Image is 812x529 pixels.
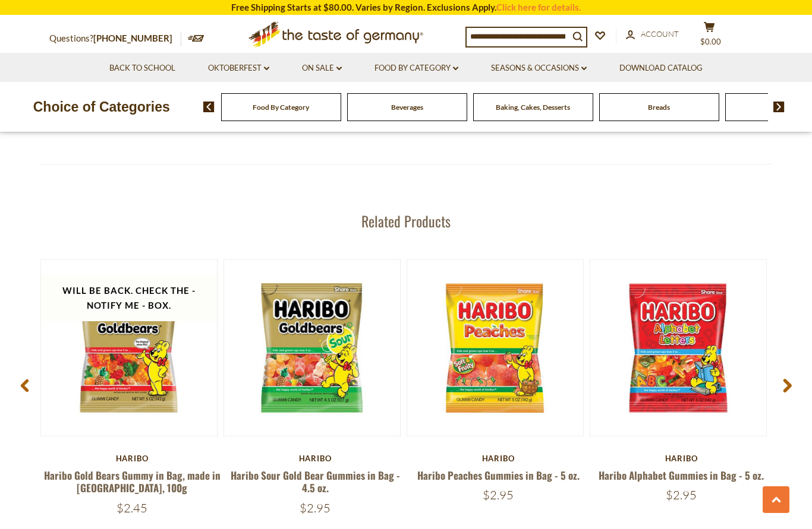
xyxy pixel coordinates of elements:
[483,487,514,502] span: $2.95
[496,103,570,112] a: Baking, Cakes, Desserts
[224,260,400,436] img: Haribo Sour Gold Bear Gummies in Bag
[666,487,697,502] span: $2.95
[496,2,581,12] a: Click here for details.
[93,33,172,43] a: [PHONE_NUMBER]
[203,102,215,112] img: previous arrow
[626,28,679,41] a: Account
[40,454,224,463] div: Haribo
[109,62,175,75] a: Back to School
[231,468,400,495] a: Haribo Sour Gold Bear Gummies in Bag - 4.5 oz.
[253,103,309,112] a: Food By Category
[300,501,331,515] span: $2.95
[374,62,458,75] a: Food By Category
[773,102,785,112] img: next arrow
[619,62,703,75] a: Download Catalog
[417,468,580,483] a: Haribo Peaches Gummies in Bag - 5 oz.
[391,103,423,112] a: Beverages
[648,103,670,112] a: Breads
[117,501,147,515] span: $2.45
[49,31,181,46] p: Questions?
[691,21,727,51] button: $0.00
[700,37,721,46] span: $0.00
[208,62,269,75] a: Oktoberfest
[590,454,773,463] div: Haribo
[44,468,221,495] a: Haribo Gold Bears Gummy in Bag, made in [GEOGRAPHIC_DATA], 100g
[407,260,583,436] img: Haribo Peaches Gummies in Bag
[302,62,342,75] a: On Sale
[407,454,590,463] div: Haribo
[224,454,407,463] div: Haribo
[590,260,766,436] img: Haribo Alphabets Gummies in Bag
[599,468,764,483] a: Haribo Alphabet Gummies in Bag - 5 oz.
[641,29,679,39] span: Account
[491,62,587,75] a: Seasons & Occasions
[41,260,217,436] img: Haribo Gold Bears Gummies in Bag
[40,212,772,230] h3: Related Products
